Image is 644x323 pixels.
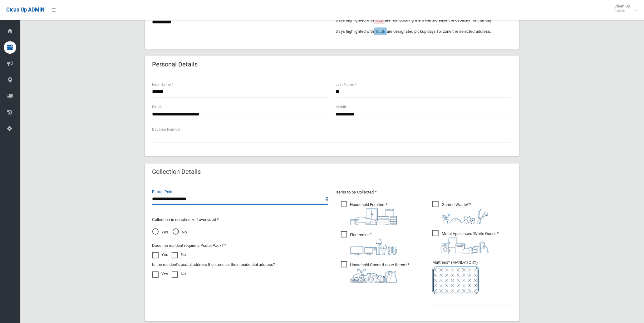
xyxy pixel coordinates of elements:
span: Mattress* (MANDATORY) [432,260,512,294]
span: Yes [152,228,169,236]
span: Household Furniture [341,201,397,225]
i: ? [350,262,409,283]
i: ? [350,202,397,225]
p: Days highlighted with are full. Booking them will increase the capacity for that day. [336,17,512,24]
img: aa9efdbe659d29b613fca23ba79d85cb.png [350,208,397,225]
label: Yes [152,270,169,278]
span: RED [376,18,383,22]
i: ? [442,202,489,224]
span: BLUE [376,29,385,34]
header: Collection Details [145,166,209,178]
img: b13cc3517677393f34c0a387616ef184.png [350,269,397,283]
span: No [173,228,187,236]
label: No [172,270,186,278]
span: Metal Appliances/White Goods [432,230,499,254]
label: No [172,251,186,258]
img: e7408bece873d2c1783593a074e5cb2f.png [432,266,479,294]
img: 36c1b0289cb1767239cdd3de9e694f19.png [442,237,489,254]
label: Does the resident require a Postal Pack? * [152,242,227,249]
span: Electronics [341,231,397,255]
span: Garden Waste* [432,201,489,224]
i: ? [442,231,499,254]
p: Items to be Collected * [336,188,512,196]
label: Yes [152,251,169,258]
img: 394712a680b73dbc3d2a6a3a7ffe5a07.png [350,239,397,255]
p: Collection is double size / oversized * [152,216,328,223]
header: Personal Details [145,58,205,71]
img: 4fd8a5c772b2c999c83690221e5242e0.png [442,208,489,224]
label: Is the resident's postal address the same as their residential address? [152,261,275,268]
span: Clean Up [611,4,636,13]
small: Admin [614,8,630,13]
span: Clean Up ADMIN [6,7,44,13]
span: Household Goods/Loose Items* [341,261,409,283]
p: Days highlighted with are designated pickup days for zone the selected address. [336,28,512,35]
i: ? [350,232,397,255]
